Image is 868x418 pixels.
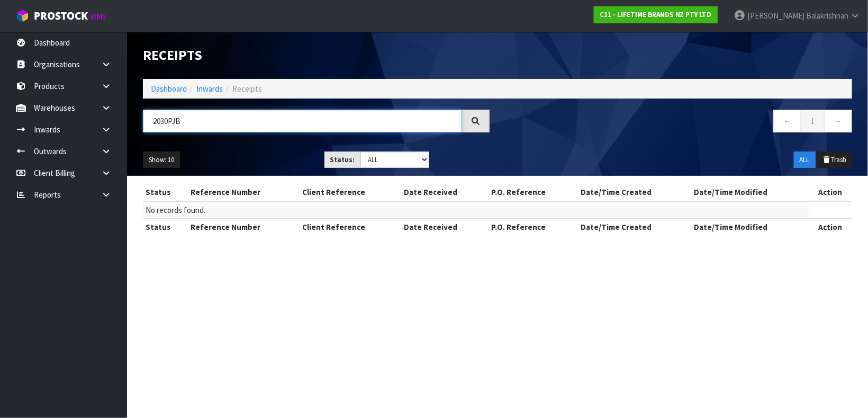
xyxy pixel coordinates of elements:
th: Date Received [401,184,489,201]
span: ProStock [34,9,88,23]
a: Dashboard [151,84,187,94]
a: C11 - LIFETIME BRANDS NZ PTY LTD [594,6,718,23]
span: [PERSON_NAME] [747,11,804,21]
a: ← [773,110,801,132]
th: Action [809,184,852,201]
button: Trash [817,152,852,168]
button: ALL [794,152,816,168]
th: Client Reference [300,219,401,236]
button: Show: 10 [143,152,180,168]
th: Date/Time Modified [691,184,809,201]
th: Date/Time Created [578,184,691,201]
th: Action [809,219,852,236]
th: Date Received [401,219,489,236]
a: Inwards [196,84,223,94]
th: Reference Number [188,219,300,236]
a: 1 [801,110,825,132]
img: cube-alt.png [16,9,29,22]
strong: C11 - LIFETIME BRANDS NZ PTY LTD [600,10,712,19]
th: Date/Time Created [578,219,691,236]
span: Receipts [232,84,262,94]
th: Status [143,184,188,201]
th: Client Reference [300,184,401,201]
th: P.O. Reference [489,219,578,236]
h1: Receipts [143,48,490,63]
th: P.O. Reference [489,184,578,201]
a: → [824,110,852,132]
span: Balakrishnan [806,11,848,21]
th: Reference Number [188,184,300,201]
input: Search receipts [143,110,462,132]
strong: Status: [330,155,355,164]
th: Status [143,219,188,236]
small: WMS [90,12,106,22]
nav: Page navigation [505,110,852,136]
th: Date/Time Modified [691,219,809,236]
td: No records found. [143,201,809,219]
